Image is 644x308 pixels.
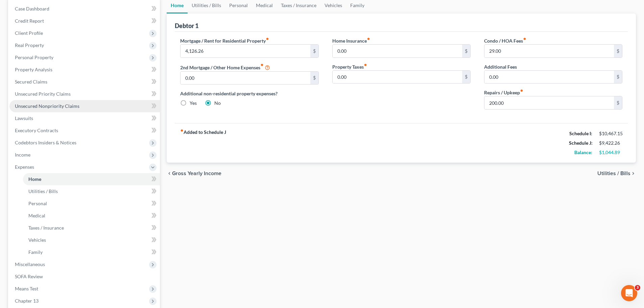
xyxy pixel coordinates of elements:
span: Family [28,249,43,255]
strong: Schedule J: [569,140,593,146]
div: $9,422.26 [599,140,622,146]
div: $ [310,45,318,57]
input: -- [484,45,614,57]
a: Case Dashboard [9,3,160,15]
span: Lawsuits [15,115,33,121]
div: $ [614,96,622,109]
a: Vehicles [23,234,160,246]
span: Utilities / Bills [28,188,58,194]
div: $ [462,71,470,84]
div: $10,467.15 [599,130,622,137]
input: -- [333,71,462,84]
span: Personal Property [15,54,53,60]
a: Credit Report [9,15,160,27]
span: Case Dashboard [15,6,49,11]
a: Medical [23,210,160,222]
a: SOFA Review [9,270,160,283]
strong: Schedule I: [569,131,592,136]
span: Gross Yearly Income [172,171,221,176]
span: Unsecured Priority Claims [15,91,71,97]
span: Means Test [15,286,38,291]
span: Income [15,152,30,158]
div: $ [310,72,318,85]
a: Unsecured Priority Claims [9,88,160,100]
input: -- [333,45,462,57]
label: Mortgage / Rent for Residential Property [180,37,269,44]
a: Family [23,246,160,258]
a: Property Analysis [9,64,160,76]
a: Taxes / Insurance [23,222,160,234]
i: fiber_manual_record [260,63,264,67]
span: Client Profile [15,30,43,36]
div: $1,044.89 [599,149,622,156]
span: Executory Contracts [15,127,58,133]
a: Home [23,173,160,185]
i: fiber_manual_record [266,37,269,41]
div: $ [614,45,622,57]
i: fiber_manual_record [180,129,184,132]
i: chevron_left [167,171,172,176]
span: Credit Report [15,18,44,24]
strong: Balance: [574,149,592,155]
label: Property Taxes [332,63,367,70]
span: Taxes / Insurance [28,225,64,231]
span: Chapter 13 [15,298,39,304]
i: chevron_right [630,171,636,176]
span: SOFA Review [15,274,43,279]
label: No [214,100,221,106]
iframe: Intercom live chat [621,285,637,301]
button: Utilities / Bills chevron_right [597,171,636,176]
a: Secured Claims [9,76,160,88]
label: Yes [190,100,197,106]
span: Vehicles [28,237,46,243]
span: Unsecured Nonpriority Claims [15,103,79,109]
span: Secured Claims [15,79,47,85]
a: Unsecured Nonpriority Claims [9,100,160,112]
span: Utilities / Bills [597,171,630,176]
i: fiber_manual_record [364,63,367,67]
a: Lawsuits [9,112,160,124]
label: 2nd Mortgage / Other Home Expenses [180,63,270,71]
i: fiber_manual_record [520,89,523,92]
input: -- [181,45,310,57]
i: fiber_manual_record [367,37,370,41]
span: Expenses [15,164,34,170]
input: -- [484,71,614,84]
a: Executory Contracts [9,124,160,137]
strong: Added to Schedule J [180,129,226,157]
label: Additional non-residential property expenses? [180,90,318,97]
button: chevron_left Gross Yearly Income [167,171,221,176]
div: Debtor 1 [175,22,198,30]
span: Personal [28,200,47,206]
span: Miscellaneous [15,261,45,267]
span: Codebtors Insiders & Notices [15,140,76,145]
span: 3 [635,285,640,290]
div: $ [614,71,622,84]
i: fiber_manual_record [523,37,526,41]
label: Additional Fees [484,63,517,70]
a: Personal [23,197,160,210]
a: Utilities / Bills [23,185,160,197]
label: Repairs / Upkeep [484,89,523,96]
div: $ [462,45,470,57]
span: Property Analysis [15,67,52,72]
label: Home Insurance [332,37,370,44]
span: Real Property [15,42,44,48]
input: -- [181,72,310,85]
span: Home [28,176,41,182]
label: Condo / HOA Fees [484,37,526,44]
input: -- [484,96,614,109]
span: Medical [28,213,45,218]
